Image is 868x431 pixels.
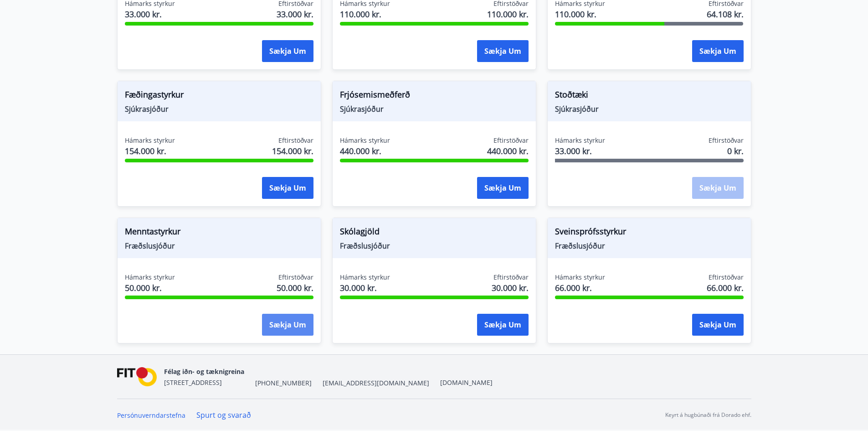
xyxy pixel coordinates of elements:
[272,145,313,157] span: 154.000 kr.
[555,104,744,114] span: Sjúkrasjóður
[555,273,605,282] span: Hámarks styrkur
[665,411,751,419] p: Keyrt á hugbúnaði frá Dorado ehf.
[117,367,157,387] img: FPQVkF9lTnNbbaRSFyT17YYeljoOGk5m51IhT0bO.png
[340,136,390,145] span: Hámarks styrkur
[277,282,313,294] span: 50.000 kr.
[555,225,744,241] span: Sveinsprófsstyrkur
[340,145,390,157] span: 440.000 kr.
[117,411,185,420] a: Persónuverndarstefna
[487,8,529,20] span: 110.000 kr.
[340,273,390,282] span: Hámarks styrkur
[709,273,744,282] span: Eftirstöðvar
[340,88,529,104] span: Frjósemismeðferð
[125,273,175,282] span: Hámarks styrkur
[707,8,744,20] span: 64.108 kr.
[555,88,744,104] span: Stoðtæki
[493,273,529,282] span: Eftirstöðvar
[196,410,251,420] a: Spurt og svarað
[555,8,605,20] span: 110.000 kr.
[278,136,313,145] span: Eftirstöðvar
[125,136,175,145] span: Hámarks styrkur
[262,40,313,62] button: Sækja um
[255,379,312,388] span: [PHONE_NUMBER]
[440,378,493,387] a: [DOMAIN_NAME]
[125,225,313,241] span: Menntastyrkur
[125,104,313,114] span: Sjúkrasjóður
[278,273,313,282] span: Eftirstöðvar
[555,145,605,157] span: 33.000 kr.
[477,40,529,62] button: Sækja um
[125,145,175,157] span: 154.000 kr.
[692,314,744,336] button: Sækja um
[493,136,529,145] span: Eftirstöðvar
[340,8,390,20] span: 110.000 kr.
[262,177,313,199] button: Sækja um
[277,8,313,20] span: 33.000 kr.
[164,367,244,376] span: Félag iðn- og tæknigreina
[340,225,529,241] span: Skólagjöld
[125,241,313,251] span: Fræðslusjóður
[555,241,744,251] span: Fræðslusjóður
[477,177,529,199] button: Sækja um
[477,314,529,336] button: Sækja um
[555,282,605,294] span: 66.000 kr.
[340,282,390,294] span: 30.000 kr.
[340,241,529,251] span: Fræðslusjóður
[709,136,744,145] span: Eftirstöðvar
[492,282,529,294] span: 30.000 kr.
[125,8,175,20] span: 33.000 kr.
[692,40,744,62] button: Sækja um
[727,145,744,157] span: 0 kr.
[323,379,429,388] span: [EMAIL_ADDRESS][DOMAIN_NAME]
[487,145,529,157] span: 440.000 kr.
[262,314,313,336] button: Sækja um
[164,378,222,387] span: [STREET_ADDRESS]
[340,104,529,114] span: Sjúkrasjóður
[125,88,313,104] span: Fæðingastyrkur
[125,282,175,294] span: 50.000 kr.
[555,136,605,145] span: Hámarks styrkur
[707,282,744,294] span: 66.000 kr.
